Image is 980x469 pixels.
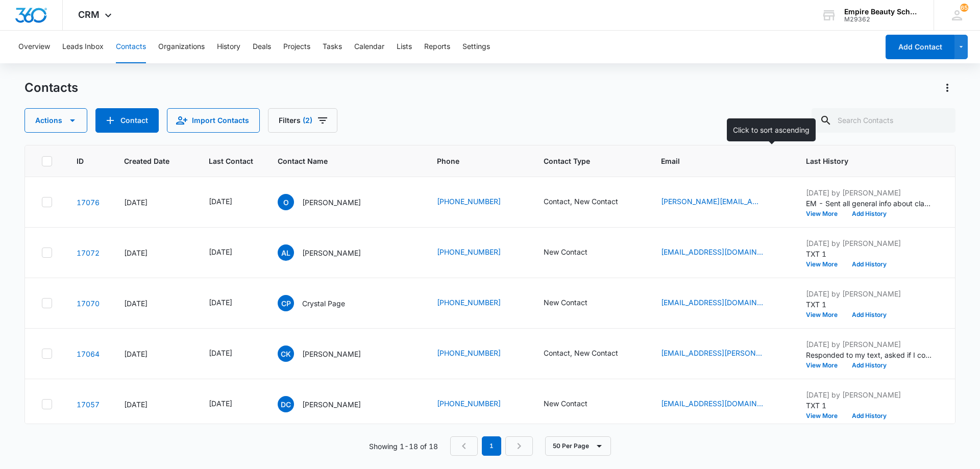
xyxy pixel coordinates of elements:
p: [PERSON_NAME] [302,197,361,208]
div: [DATE] [209,246,232,257]
div: [DATE] [209,297,232,308]
span: O [278,194,294,210]
button: Reports [424,31,450,63]
p: [DATE] by [PERSON_NAME] [806,187,934,198]
button: Settings [462,31,490,63]
div: Phone - (603) 854-1147 - Select to Edit Field [437,348,519,360]
button: View More [806,312,845,318]
p: EM - Sent all general info about classes, offered tour of the campus as well [806,198,934,209]
a: Navigate to contact details page for Db Cooper [77,400,100,409]
div: [DATE] [209,398,232,409]
p: [DATE] by [PERSON_NAME] [806,339,934,350]
button: View More [806,362,845,368]
a: [PHONE_NUMBER] [437,348,501,358]
div: Contact Type - New Contact - Select to Edit Field [544,246,606,259]
a: [PERSON_NAME][EMAIL_ADDRESS][DOMAIN_NAME] [661,196,763,207]
button: Add History [845,211,894,217]
div: Contact Name - Crystal Page - Select to Edit Field [278,295,363,311]
div: [DATE] [209,196,232,207]
button: 50 Per Page [545,436,611,456]
div: Email - Chrystn.R.Keeley@affiliate.dhhs.nh.gov - Select to Edit Field [661,348,781,360]
a: [EMAIL_ADDRESS][DOMAIN_NAME] [661,246,763,257]
span: Last Contact [209,156,253,166]
div: New Contact [544,297,587,308]
button: Projects [283,31,310,63]
p: Showing 1-18 of 18 [369,441,438,452]
span: Phone [437,156,504,166]
button: Add Contact [886,35,954,59]
button: Actions [939,80,955,96]
a: Navigate to contact details page for Anna Leslie [77,249,100,257]
button: Leads Inbox [62,31,104,63]
span: DC [278,396,294,412]
div: [DATE] [209,348,232,358]
em: 1 [482,436,501,456]
a: Navigate to contact details page for Chrystn Keeley [77,350,100,358]
a: Navigate to contact details page for Crystal Page [77,299,100,308]
p: [PERSON_NAME] [302,248,361,258]
span: CK [278,345,294,362]
div: [DATE] [124,349,184,359]
p: Responded to my text, asked if I could call her [DATE] morning - asked her if 10am would work [806,350,934,360]
div: Contact, New Contact [544,348,618,358]
div: notifications count [960,4,968,12]
span: AL [278,244,294,261]
a: [EMAIL_ADDRESS][PERSON_NAME][DOMAIN_NAME] [661,348,763,358]
div: Last Contact - 1759968000 - Select to Edit Field [209,297,251,309]
div: Contact, New Contact [544,196,618,207]
button: View More [806,413,845,419]
div: New Contact [544,246,587,257]
div: Last Contact - 1759968000 - Select to Edit Field [209,196,251,208]
nav: Pagination [450,436,533,456]
span: ID [77,156,85,166]
div: Email - anmarieleslie@gmail.com - Select to Edit Field [661,246,781,259]
div: Last Contact - 1759968000 - Select to Edit Field [209,246,251,259]
div: Email - crystalpage1991@gmail.com - Select to Edit Field [661,297,781,309]
p: [DATE] by [PERSON_NAME] [806,389,934,400]
button: History [217,31,240,63]
div: Last Contact - 1759968000 - Select to Edit Field [209,398,251,410]
button: Tasks [323,31,342,63]
span: Contact Name [278,156,398,166]
a: Navigate to contact details page for Olivia [77,198,100,207]
a: [PHONE_NUMBER] [437,297,501,308]
div: Click to sort ascending [727,118,816,141]
a: [EMAIL_ADDRESS][DOMAIN_NAME] [661,398,763,409]
span: Created Date [124,156,169,166]
p: [DATE] by [PERSON_NAME] [806,288,934,299]
button: Actions [24,108,87,133]
div: [DATE] [124,197,184,208]
p: [PERSON_NAME] [302,399,361,410]
p: Crystal Page [302,298,345,309]
button: Add History [845,413,894,419]
span: 65 [960,4,968,12]
button: View More [806,261,845,267]
h1: Contacts [24,80,78,95]
button: Deals [253,31,271,63]
button: Add History [845,312,894,318]
div: Phone - +1 (603) 848-4968 - Select to Edit Field [437,398,519,410]
div: Phone - +1 (603) 842-3256 - Select to Edit Field [437,297,519,309]
a: [EMAIL_ADDRESS][DOMAIN_NAME] [661,297,763,308]
button: Lists [397,31,412,63]
p: [DATE] by [PERSON_NAME] [806,238,934,249]
div: Contact Name - Anna Leslie - Select to Edit Field [278,244,379,261]
div: Contact Name - Db Cooper - Select to Edit Field [278,396,379,412]
a: [PHONE_NUMBER] [437,196,501,207]
div: [DATE] [124,248,184,258]
a: [PHONE_NUMBER] [437,246,501,257]
div: account name [844,8,919,16]
div: New Contact [544,398,587,409]
button: Overview [18,31,50,63]
button: Calendar [354,31,384,63]
button: Contacts [116,31,146,63]
input: Search Contacts [812,108,955,133]
span: CRM [78,9,100,20]
span: (2) [303,117,312,124]
span: Contact Type [544,156,622,166]
p: TXT 1 [806,400,934,411]
div: Phone - (603) 202-2218 - Select to Edit Field [437,196,519,208]
div: Email - inrecovery68@gmail.com - Select to Edit Field [661,398,781,410]
a: [PHONE_NUMBER] [437,398,501,409]
div: Email - olivia_sxy@yahoo.com - Select to Edit Field [661,196,781,208]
